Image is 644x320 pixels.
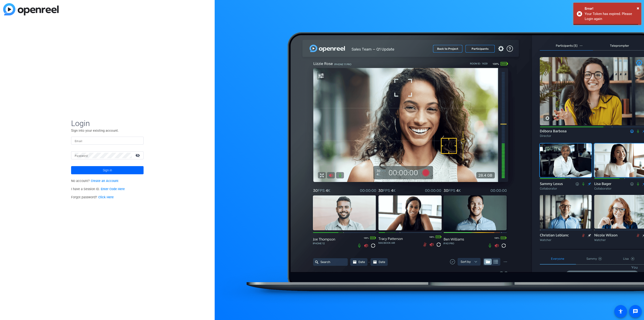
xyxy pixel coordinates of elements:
[71,187,125,191] span: I have a Session ID.
[71,166,144,174] button: Sign in
[637,5,639,11] span: ×
[637,5,639,12] button: Close
[75,138,140,143] input: Enter Email Address
[633,309,638,314] mat-icon: message
[71,119,144,128] span: Login
[133,152,144,159] mat-icon: visibility_off
[98,195,114,199] a: Click Here
[71,128,144,133] p: Sign into your existing account.
[101,187,125,191] a: Enter Code Here
[71,179,118,183] span: No account?
[75,154,88,158] mat-label: Password
[71,195,114,199] span: Forgot password?
[3,3,59,15] img: blue-gradient.svg
[585,6,638,11] div: Error!
[91,179,118,183] a: Create an Account
[585,11,638,22] div: Your Token has expired. Please Login again
[103,165,112,176] span: Sign in
[75,140,82,143] mat-label: Email
[618,309,623,314] mat-icon: accessibility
